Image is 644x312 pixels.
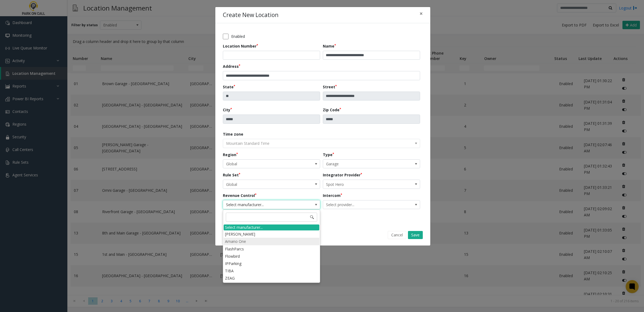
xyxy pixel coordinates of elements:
label: Zip Code [323,107,341,113]
button: Close [416,7,427,20]
label: Enabled [231,33,245,39]
span: Select manufacturer... [223,200,300,209]
label: Revenue Control [223,193,257,198]
label: Location Number [223,43,258,49]
label: Time zone [223,131,243,137]
label: Type [323,152,334,157]
span: Garage [323,160,400,168]
li: [PERSON_NAME] [224,230,319,238]
li: IPParking [224,260,319,267]
li: TIBA [224,267,319,274]
span: Global [223,160,300,168]
label: Region [223,152,238,157]
li: Amano One [224,238,319,245]
button: Save [408,231,423,239]
label: City [223,107,232,113]
app-dropdown: The timezone is automatically set based on the address and cannot be edited. [223,140,420,146]
span: × [420,10,423,17]
label: Street [323,84,337,90]
span: Global [223,180,300,189]
li: Flowbird [224,253,319,260]
label: Integrator Provider [323,172,362,178]
span: Spot Hero [323,180,400,189]
button: Cancel [388,231,406,239]
h4: Create New Location [223,11,278,19]
label: Rule Set [223,172,240,178]
label: Name [323,43,336,49]
label: Intercom [323,193,342,198]
li: ZEAG [224,274,319,282]
div: Select manufacturer... [224,224,319,230]
label: State [223,84,235,90]
label: Address [223,63,240,69]
span: Select provider... [323,200,400,209]
li: FlashParcs [224,245,319,253]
